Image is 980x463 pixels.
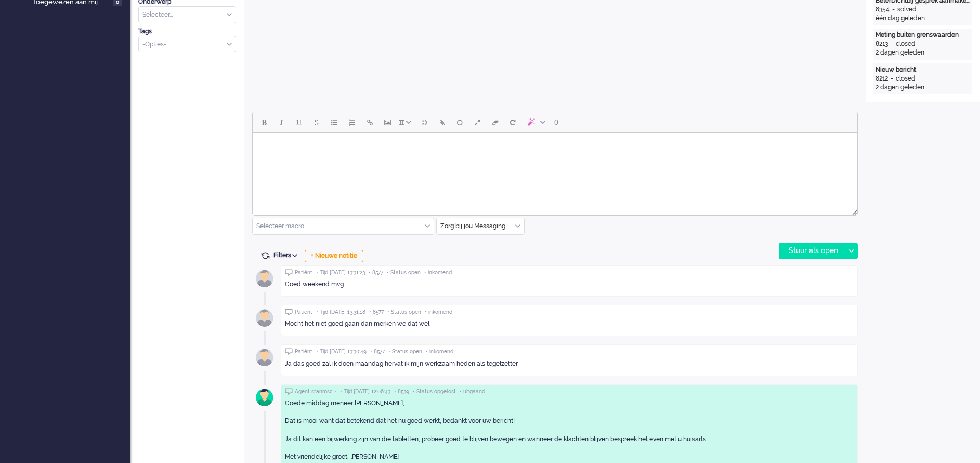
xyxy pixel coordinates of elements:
button: Italic [272,113,290,131]
span: • 8577 [369,309,384,316]
div: Mocht het niet goed gaan dan merken we dat wel [285,320,854,328]
div: Meting buiten grenswaarden [876,31,970,39]
button: Bullet list [325,113,343,131]
div: - [888,74,896,83]
div: Goed weekend mvg [285,280,854,289]
div: + Nieuwe notitie [305,250,363,262]
div: 8354 [876,5,890,14]
div: Nieuw bericht [876,65,970,74]
button: Clear formatting [486,113,504,131]
span: • Tijd [DATE] 13:31:23 [316,269,365,276]
div: closed [896,39,916,48]
div: 8213 [876,39,888,48]
button: Bold [255,113,272,131]
span: Filters [273,252,301,259]
span: Agent stanmsc • [295,388,336,395]
button: Numbered list [343,113,361,131]
button: Table [396,113,415,131]
span: Patiënt [295,309,312,316]
div: - [888,39,896,48]
button: Add attachment [433,113,451,131]
div: 2 dagen geleden [876,48,970,57]
button: Delay message [451,113,468,131]
button: Reset content [504,113,521,131]
span: Patiënt [295,348,312,355]
img: ic_chat_grey.svg [285,309,293,315]
img: avatar [252,305,278,331]
div: Goede middag meneer [PERSON_NAME], Dat is mooi want dat betekend dat het nu goed werkt, bedankt v... [285,399,854,461]
span: • Tijd [DATE] 13:31:18 [316,309,365,316]
span: • Tijd [DATE] 12:06:43 [340,388,390,395]
iframe: Rich Text Area [253,133,857,206]
div: Resize [848,206,857,215]
span: • 8539 [394,388,409,395]
div: - [890,5,897,14]
div: Select Tags [138,36,236,53]
div: 8212 [876,74,888,83]
span: • Status open [387,309,421,316]
div: Tags [138,27,236,36]
span: • 8577 [369,269,383,276]
span: • inkomend [425,309,452,316]
span: • inkomend [426,348,453,355]
div: 2 dagen geleden [876,83,970,92]
button: Insert/edit image [378,113,396,131]
div: solved [897,5,917,14]
img: avatar [252,266,278,292]
button: Insert/edit link [361,113,378,131]
img: ic_chat_grey.svg [285,388,293,395]
div: Stuur als open [779,243,844,259]
img: avatar [252,385,278,411]
span: • inkomend [424,269,452,276]
span: Patiënt [295,269,312,276]
button: Underline [290,113,308,131]
div: één dag geleden [876,14,970,23]
span: • uitgaand [460,388,485,395]
img: ic_chat_grey.svg [285,348,293,355]
span: • Status open [388,348,422,355]
button: Fullscreen [468,113,486,131]
span: • 8577 [370,348,385,355]
span: • Status open [387,269,421,276]
div: Ja das goed zal ik doen maandag hervat ik mijn werkzaam heden als tegelzetter [285,360,854,368]
span: • Tijd [DATE] 13:30:49 [316,348,367,355]
button: Emoticons [415,113,433,131]
div: closed [896,74,916,83]
span: • Status opgelost [413,388,456,395]
button: Strikethrough [308,113,325,131]
button: AI [521,113,550,131]
button: 0 [550,113,563,131]
img: avatar [252,345,278,371]
span: 0 [554,118,558,126]
img: ic_chat_grey.svg [285,269,293,276]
